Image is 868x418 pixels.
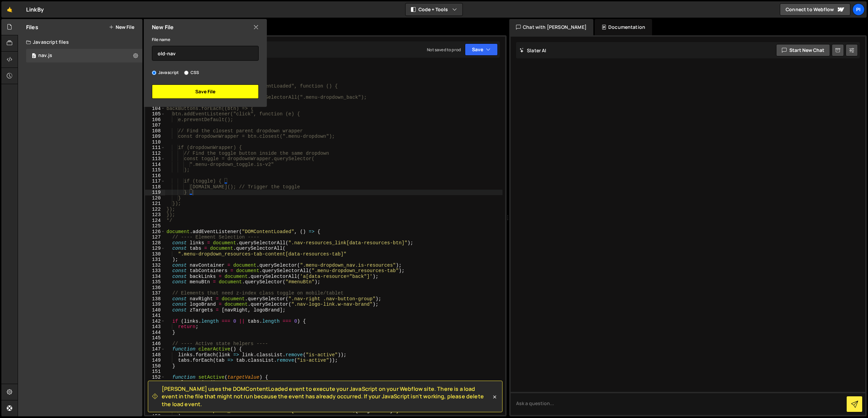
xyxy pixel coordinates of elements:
button: Start new chat [776,44,830,56]
div: 147 [145,346,165,352]
div: 117 [145,178,165,184]
div: 128 [145,240,165,246]
a: Connect to Webflow [780,3,850,16]
h2: Slater AI [519,47,547,54]
a: Pi [852,3,865,16]
div: Not saved to prod [427,47,461,53]
div: 110 [145,139,165,145]
div: 107 [145,122,165,128]
a: 🤙 [1,1,18,18]
div: 152 [145,375,165,380]
div: 130 [145,251,165,257]
div: 122 [145,207,165,212]
div: 127 [145,234,165,240]
div: 17098/47144.js [26,49,142,62]
div: 141 [145,313,165,319]
div: 158 [145,408,165,414]
div: 144 [145,330,165,336]
div: 136 [145,285,165,291]
div: 109 [145,134,165,139]
div: 154 [145,386,165,392]
label: File name [152,36,170,43]
div: 108 [145,128,165,134]
label: Javascript [152,69,179,76]
div: 126 [145,229,165,235]
div: Chat with [PERSON_NAME] [509,19,593,35]
div: 105 [145,111,165,117]
button: Code + Tools [406,3,462,16]
div: 138 [145,296,165,302]
button: Save File [152,84,259,99]
div: 104 [145,106,165,112]
div: 156 [145,397,165,403]
span: [PERSON_NAME] uses the DOMContentLoaded event to execute your JavaScript on your Webflow site. Th... [162,385,491,408]
div: 123 [145,212,165,218]
input: Javascript [152,71,156,75]
div: 151 [145,369,165,375]
div: 142 [145,319,165,324]
div: 119 [145,190,165,195]
div: 153 [145,380,165,386]
div: Documentation [595,19,652,35]
button: New File [109,24,134,30]
div: 148 [145,352,165,358]
div: 155 [145,391,165,397]
div: LinkBy [26,5,44,14]
h2: New File [152,23,174,31]
div: 135 [145,279,165,285]
div: 106 [145,117,165,123]
div: 140 [145,307,165,313]
input: CSS [184,71,189,75]
div: 115 [145,167,165,173]
div: 145 [145,335,165,341]
button: Save [465,43,498,56]
div: 113 [145,156,165,162]
span: 0 [32,54,36,59]
div: 146 [145,341,165,347]
div: 137 [145,290,165,296]
div: 125 [145,223,165,229]
div: 149 [145,358,165,363]
div: 114 [145,162,165,168]
div: 124 [145,218,165,224]
div: Javascript files [18,35,142,49]
input: Name [152,46,259,61]
div: nav.js [38,53,52,59]
div: 111 [145,145,165,151]
div: 112 [145,151,165,156]
div: 118 [145,184,165,190]
div: 121 [145,201,165,207]
div: 157 [145,402,165,408]
h2: Files [26,23,38,31]
div: 131 [145,257,165,263]
div: 116 [145,173,165,179]
label: CSS [184,69,199,76]
div: 134 [145,274,165,280]
div: 143 [145,324,165,330]
div: 139 [145,302,165,307]
div: 133 [145,268,165,274]
div: 129 [145,246,165,251]
div: 120 [145,195,165,201]
div: 150 [145,363,165,369]
div: 132 [145,263,165,268]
